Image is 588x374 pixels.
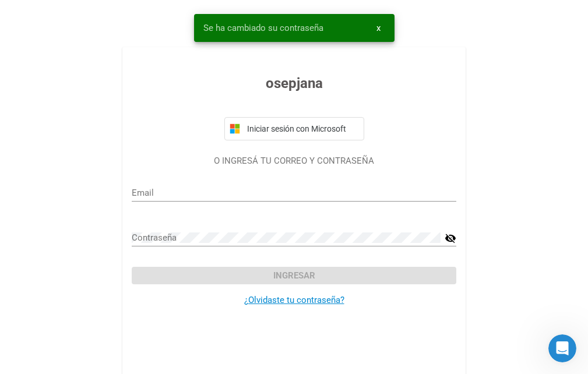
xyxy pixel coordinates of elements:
[445,231,456,245] mat-icon: visibility_off
[273,270,315,281] span: Ingresar
[245,124,359,133] span: Iniciar sesión con Microsoft
[244,295,344,305] a: ¿Olvidaste tu contraseña?
[132,267,456,284] button: Ingresar
[367,17,390,38] button: x
[548,334,576,362] iframe: Intercom live chat
[132,154,456,168] p: O INGRESÁ TU CORREO Y CONTRASEÑA
[376,23,381,33] span: x
[132,73,456,94] h3: osepjana
[203,22,323,34] span: Se ha cambiado su contraseña
[224,117,364,140] button: Iniciar sesión con Microsoft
